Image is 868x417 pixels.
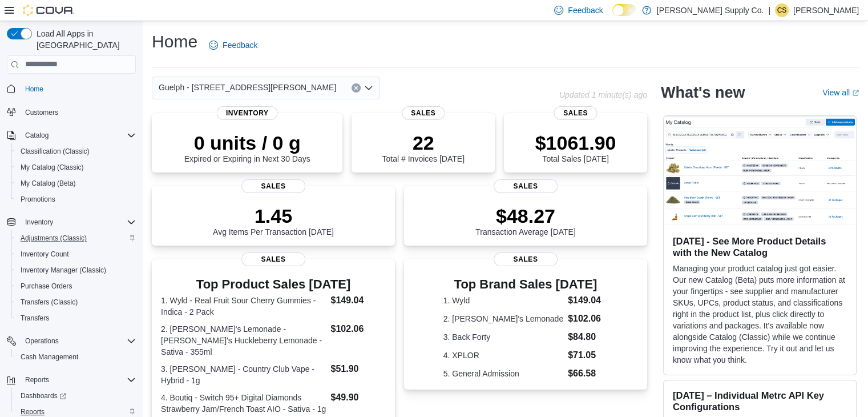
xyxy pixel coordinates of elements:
span: Home [25,85,43,94]
button: Promotions [11,191,140,207]
p: [PERSON_NAME] [793,3,859,17]
span: Inventory Count [16,247,136,261]
dt: 4. Boutiq - Switch 95+ Digital Diamonds Strawberry Jam/French Toast AIO - Sativa - 1g [161,392,326,415]
a: Dashboards [16,389,71,403]
button: Purchase Orders [11,278,140,294]
span: Cash Management [21,352,78,362]
span: Customers [25,108,58,117]
dd: $84.80 [568,330,608,344]
a: Classification (Classic) [16,145,94,158]
span: Transfers (Classic) [16,295,136,309]
p: [PERSON_NAME] Supply Co. [657,3,764,17]
a: Inventory Count [16,247,74,261]
span: Customers [21,105,136,119]
button: Inventory [21,215,58,229]
span: Classification (Classic) [21,147,90,156]
dt: 4. XPLOR [443,350,563,361]
span: Sales [241,252,305,266]
button: Classification (Classic) [11,143,140,159]
dt: 3. Back Forty [443,331,563,343]
h3: Top Brand Sales [DATE] [443,278,608,291]
button: Clear input [352,83,361,93]
a: View allExternal link [822,88,859,97]
dt: 2. [PERSON_NAME]'s Lemonade - [PERSON_NAME]'s Huckleberry Lemonade - Sativa - 355ml [161,323,326,358]
p: 0 units / 0 g [184,131,310,154]
span: My Catalog (Classic) [16,161,136,174]
a: My Catalog (Classic) [16,161,88,174]
span: Transfers [21,314,49,323]
dt: 5. General Admission [443,368,563,379]
span: Load All Apps in [GEOGRAPHIC_DATA] [32,28,136,51]
p: 1.45 [213,205,334,227]
span: Guelph - [STREET_ADDRESS][PERSON_NAME] [159,81,336,94]
span: Sales [402,106,445,120]
svg: External link [852,90,859,97]
p: | [768,3,770,17]
a: Transfers (Classic) [16,295,82,309]
p: $1061.90 [535,131,616,154]
div: Charisma Santos [775,3,789,17]
span: Inventory [217,106,278,120]
span: Transfers (Classic) [21,298,78,307]
button: Reports [2,372,140,388]
h3: [DATE] - See More Product Details with the New Catalog [673,235,847,258]
a: Home [21,82,48,96]
span: Dashboards [21,391,66,400]
a: My Catalog (Beta) [16,177,80,190]
span: Catalog [25,131,49,140]
button: Customers [2,104,140,121]
button: Reports [21,373,54,387]
dd: $49.90 [330,391,385,404]
dd: $149.04 [330,294,385,307]
span: Adjustments (Classic) [16,231,136,245]
a: Transfers [16,311,54,325]
p: 22 [382,131,464,154]
span: CS [777,3,787,17]
span: Transfers [16,311,136,325]
dd: $71.05 [568,348,608,362]
dt: 1. Wyld [443,295,563,306]
h2: What's new [661,83,745,102]
dt: 2. [PERSON_NAME]'s Lemonade [443,313,563,324]
button: Cash Management [11,349,140,365]
input: Dark Mode [612,4,636,16]
span: My Catalog (Beta) [16,177,136,190]
span: Operations [21,334,136,348]
span: Promotions [21,195,55,204]
span: Promotions [16,193,136,206]
span: Cash Management [16,350,136,364]
div: Expired or Expiring in Next 30 Days [184,131,310,163]
span: My Catalog (Beta) [21,179,76,188]
span: Purchase Orders [21,282,72,291]
span: Reports [21,407,45,416]
div: Avg Items Per Transaction [DATE] [213,205,334,236]
h3: [DATE] – Individual Metrc API Key Configurations [673,390,847,412]
button: Catalog [2,127,140,143]
button: Home [2,81,140,97]
img: Cova [23,5,74,16]
button: Open list of options [364,83,373,93]
h3: Top Product Sales [DATE] [161,278,386,291]
dd: $149.04 [568,294,608,307]
span: Dashboards [16,389,136,403]
span: Purchase Orders [16,279,136,293]
span: Sales [554,106,597,120]
a: Cash Management [16,350,83,364]
button: Inventory Count [11,246,140,262]
span: Home [21,82,136,96]
dd: $66.58 [568,367,608,380]
a: Customers [21,106,63,119]
dd: $102.06 [330,322,385,336]
span: Operations [25,336,59,346]
button: Operations [21,334,63,348]
div: Total # Invoices [DATE] [382,131,464,163]
button: Operations [2,333,140,349]
a: Dashboards [11,388,140,404]
button: Transfers (Classic) [11,294,140,310]
span: Classification (Classic) [16,145,136,158]
span: Adjustments (Classic) [21,234,87,243]
span: Reports [25,375,49,384]
span: Feedback [568,5,603,16]
span: My Catalog (Classic) [21,163,84,172]
a: Adjustments (Classic) [16,231,91,245]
